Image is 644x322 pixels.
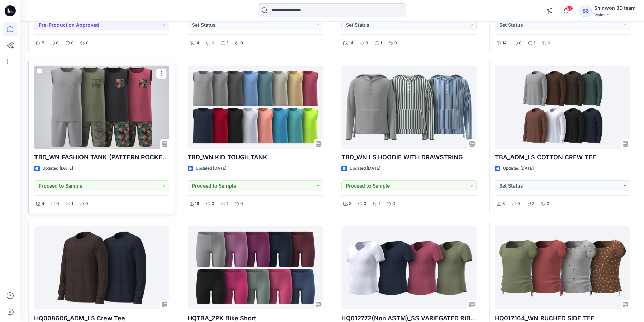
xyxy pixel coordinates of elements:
p: 0 [517,200,520,207]
p: 3 [349,200,352,207]
p: 14 [349,40,353,47]
p: 0 [394,40,397,47]
p: Updated [DATE] [350,165,380,172]
p: 1 [226,40,228,47]
div: S3 [579,5,592,17]
p: 0 [212,40,214,47]
p: 0 [85,200,88,207]
a: HQ017164_WN RUCHED SIDE TEE [495,226,630,310]
p: 14 [195,40,199,47]
a: TBD_WN FASHION TANK (PATTERN POCKET CONTR BINDING) [34,66,169,149]
a: HQ008606_ADM_LS Crew Tee [34,226,169,310]
div: Walmart [594,12,636,17]
p: 1 [71,200,73,207]
p: 4 [42,200,44,207]
p: 0 [71,40,74,47]
p: 0 [519,40,522,47]
p: 1 [226,200,228,207]
p: 0 [240,200,243,207]
a: HQ012772(Non ASTM)_SS VARIEGATED RIB TEE [341,226,477,310]
p: Updated [DATE] [196,165,226,172]
p: 1 [379,200,380,207]
p: 0 [365,40,368,47]
p: 0 [86,40,89,47]
a: TBD_WN KID TOUGH TANK [188,66,323,149]
p: 0 [547,200,549,207]
span: 81 [566,6,573,11]
p: 0 [56,40,59,47]
p: 16 [195,200,199,207]
p: 0 [56,200,59,207]
p: TBA_ADM_LS COTTON CREW TEE [495,153,630,162]
div: Shinwon 3D team [594,4,636,12]
p: 2 [532,200,534,207]
p: 0 [364,200,366,207]
p: 1 [380,40,382,47]
p: Updated [DATE] [42,165,73,172]
p: 0 [212,200,214,207]
a: HQTBA_2PK Bike Short [188,226,323,310]
p: 8 [502,200,505,207]
p: 0 [548,40,550,47]
p: TBD_WN FASHION TANK (PATTERN POCKET CONTR BINDING) [34,153,169,162]
p: 1 [534,40,535,47]
p: 0 [392,200,395,207]
p: TBD_WN LS HOODIE WITH DRAWSTRING [341,153,477,162]
a: TBA_ADM_LS COTTON CREW TEE [495,66,630,149]
a: TBD_WN LS HOODIE WITH DRAWSTRING [341,66,477,149]
p: 5 [42,40,44,47]
p: 14 [502,40,507,47]
p: Updated [DATE] [503,165,534,172]
p: 0 [240,40,243,47]
p: TBD_WN KID TOUGH TANK [188,153,323,162]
